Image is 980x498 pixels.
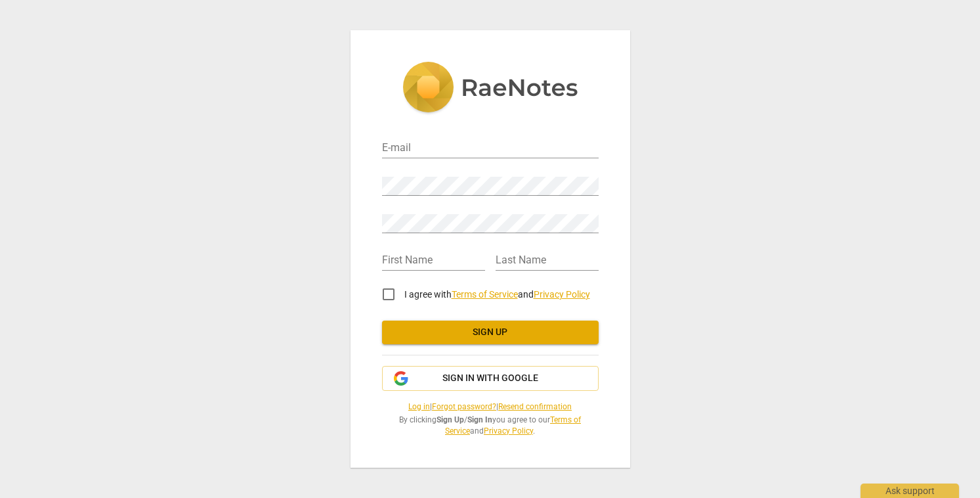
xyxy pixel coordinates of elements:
[402,62,578,116] img: 5ac2273c67554f335776073100b6d88f.svg
[404,289,590,300] span: I agree with and
[498,402,572,411] a: Resend confirmation
[861,484,959,498] div: Ask support
[393,326,588,339] span: Sign up
[437,415,464,424] b: Sign Up
[382,321,599,344] button: Sign up
[534,289,590,300] a: Privacy Policy
[408,402,430,411] a: Log in
[445,415,581,436] a: Terms of Service
[484,426,533,436] a: Privacy Policy
[382,401,599,413] span: | |
[452,289,518,300] a: Terms of Service
[432,402,496,411] a: Forgot password?
[382,415,599,436] span: By clicking / you agree to our and .
[382,366,599,391] button: Sign in with Google
[467,415,492,424] b: Sign In
[442,372,538,385] span: Sign in with Google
